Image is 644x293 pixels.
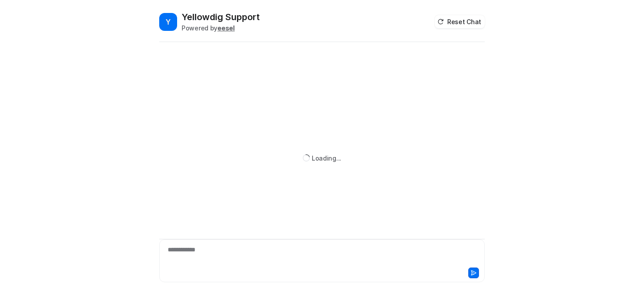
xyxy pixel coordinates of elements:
[435,15,485,28] button: Reset Chat
[159,13,177,31] span: Y
[217,24,235,32] b: eesel
[182,23,260,33] div: Powered by
[182,11,260,23] h2: Yellowdig Support
[312,153,341,163] div: Loading...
